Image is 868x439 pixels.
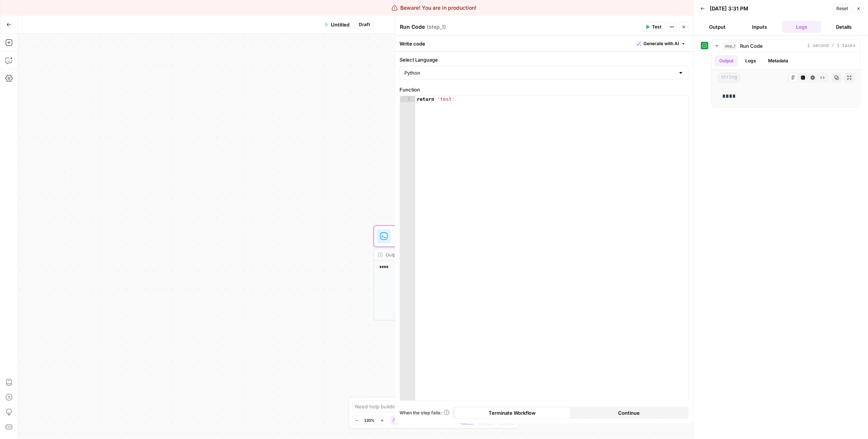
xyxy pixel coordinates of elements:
[652,24,661,30] span: Test
[386,251,488,258] div: Output
[836,5,848,12] span: Reset
[374,348,513,369] div: EndOutput
[320,19,354,31] button: Untitled
[642,22,665,32] button: Test
[404,69,675,77] input: Python
[634,39,689,49] button: Generate with AI
[718,73,740,82] span: string
[833,4,852,13] button: Reset
[712,52,860,107] div: 1 second / 1 tasks
[399,56,689,63] label: Select Language
[374,225,513,320] div: Run Code · PythonRun CodeStep 1Output****
[399,410,449,416] a: When the step fails:
[427,23,446,31] span: ( step_1 )
[399,86,689,93] label: Function
[400,23,425,31] textarea: Run Code
[740,42,763,50] span: Run Code
[392,4,477,12] div: Beware! You are in production!
[364,417,375,423] span: 120%
[618,409,640,417] span: Continue
[824,21,864,33] button: Details
[489,409,536,417] span: Terminate Workflow
[740,21,779,33] button: Inputs
[764,55,793,66] button: Metadata
[359,21,370,28] span: Draft
[400,96,415,102] div: 1
[715,55,738,66] button: Output
[643,40,679,47] span: Generate with AI
[571,407,687,419] button: Continue
[698,21,737,33] button: Output
[331,21,350,28] span: Untitled
[782,21,821,33] button: Logs
[712,40,860,52] button: 1 second / 1 tasks
[395,36,693,51] div: Write code
[807,43,856,49] span: 1 second / 1 tasks
[374,177,513,199] div: WorkflowSet InputsInputs
[741,55,761,66] button: Logs
[723,42,737,50] span: step_1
